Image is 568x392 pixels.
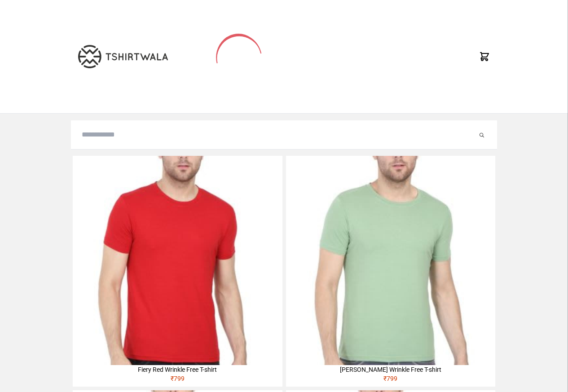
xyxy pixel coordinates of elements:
[73,365,282,374] div: Fiery Red Wrinkle Free T-shirt
[73,374,282,387] div: ₹ 799
[286,156,495,365] img: 4M6A2211-320x320.jpg
[286,374,495,387] div: ₹ 799
[477,129,486,140] button: Submit your search query.
[286,365,495,374] div: [PERSON_NAME] Wrinkle Free T-shirt
[286,156,495,387] a: [PERSON_NAME] Wrinkle Free T-shirt₹799
[78,45,168,68] img: TW-LOGO-400-104.png
[73,156,282,387] a: Fiery Red Wrinkle Free T-shirt₹799
[73,156,282,365] img: 4M6A2225-320x320.jpg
